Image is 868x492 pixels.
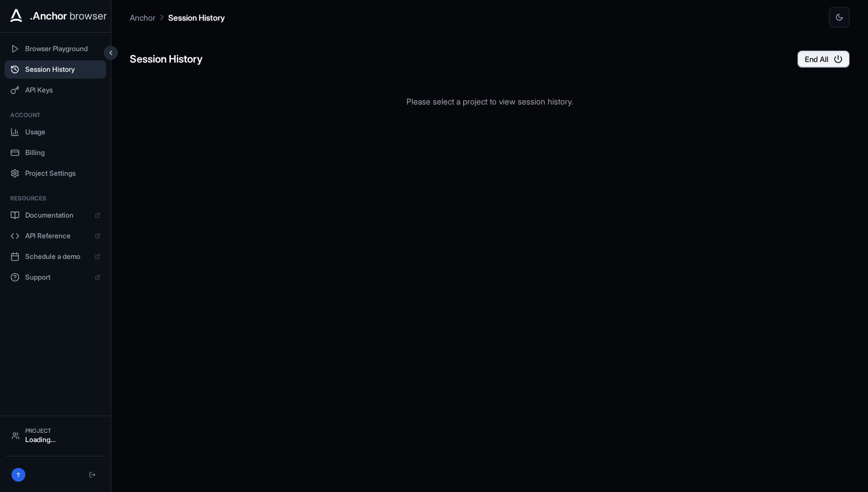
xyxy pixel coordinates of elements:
[5,123,106,141] button: Usage
[25,231,89,241] span: API Reference
[130,95,850,107] p: Please select a project to view session history.
[104,46,118,60] button: Collapse sidebar
[25,44,100,53] span: Browser Playground
[25,273,89,282] span: Support
[5,268,106,286] a: Support
[130,11,156,24] p: Anchor
[25,252,89,261] span: Schedule a demo
[10,194,100,203] h3: Resources
[25,127,100,137] span: Usage
[5,81,106,99] button: API Keys
[25,86,100,95] span: API Keys
[6,422,105,449] button: ProjectLoading...
[69,8,107,24] span: browser
[25,65,100,74] span: Session History
[17,471,20,479] span: ?
[130,51,203,68] h6: Session History
[30,8,67,24] span: .Anchor
[25,427,99,435] div: Project
[797,51,850,68] button: End All
[25,148,100,157] span: Billing
[130,11,225,24] nav: breadcrumb
[5,60,106,79] button: Session History
[25,435,99,444] div: Loading...
[7,7,25,25] img: Anchor Icon
[5,227,106,245] a: API Reference
[25,169,100,178] span: Project Settings
[25,211,89,220] span: Documentation
[5,247,106,266] a: Schedule a demo
[5,40,106,58] button: Browser Playground
[5,144,106,162] button: Billing
[10,111,100,119] h3: Account
[5,206,106,224] a: Documentation
[168,11,225,24] p: Session History
[5,164,106,183] button: Project Settings
[86,468,99,482] button: Logout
